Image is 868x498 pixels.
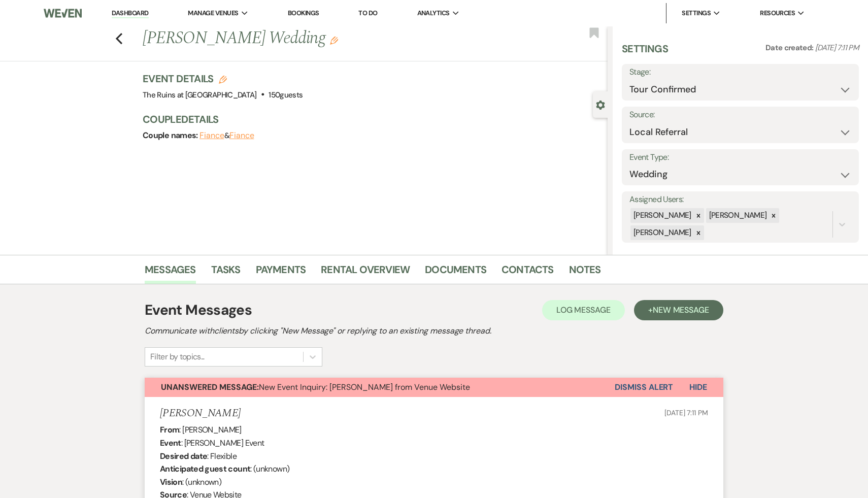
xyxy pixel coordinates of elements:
[358,9,377,17] a: To Do
[630,225,693,240] div: [PERSON_NAME]
[629,192,851,207] label: Assigned Users:
[161,382,259,392] strong: Unanswered Message:
[160,451,207,461] b: Desired date
[145,261,196,284] a: Messages
[630,208,693,223] div: [PERSON_NAME]
[596,99,605,109] button: Close lead details
[199,130,254,141] span: &
[765,43,815,53] span: Date created:
[143,90,257,100] span: The Ruins at [GEOGRAPHIC_DATA]
[160,438,181,448] b: Event
[160,463,250,474] b: Anticipated guest count
[160,424,179,435] b: From
[150,351,205,363] div: Filter by topics...
[556,305,611,315] span: Log Message
[629,108,851,122] label: Source:
[330,36,338,45] button: Edit
[634,300,723,320] button: +New Message
[815,43,859,53] span: [DATE] 7:11 PM
[664,408,708,417] span: [DATE] 7:11 PM
[112,9,148,18] a: Dashboard
[706,208,769,223] div: [PERSON_NAME]
[569,261,601,284] a: Notes
[615,378,673,397] button: Dismiss Alert
[145,378,615,397] button: Unanswered Message:New Event Inquiry: [PERSON_NAME] from Venue Website
[143,112,597,126] h3: Couple Details
[145,325,723,337] h2: Communicate with clients by clicking "New Message" or replying to an existing message thread.
[145,300,252,321] h1: Event Messages
[160,477,182,487] b: Vision
[689,382,707,392] span: Hide
[417,8,450,18] span: Analytics
[629,150,851,165] label: Event Type:
[199,131,224,140] button: Fiance
[682,8,711,18] span: Settings
[188,8,238,18] span: Manage Venues
[542,300,625,320] button: Log Message
[229,131,254,140] button: Fiance
[288,9,319,17] a: Bookings
[425,261,486,284] a: Documents
[143,130,199,141] span: Couple names:
[256,261,306,284] a: Payments
[653,305,709,315] span: New Message
[629,65,851,80] label: Stage:
[211,261,241,284] a: Tasks
[622,42,668,64] h3: Settings
[673,378,723,397] button: Hide
[143,72,303,86] h3: Event Details
[161,382,470,392] span: New Event Inquiry: [PERSON_NAME] from Venue Website
[44,3,82,24] img: Weven Logo
[143,26,511,51] h1: [PERSON_NAME] Wedding
[321,261,410,284] a: Rental Overview
[502,261,554,284] a: Contacts
[760,8,795,18] span: Resources
[269,90,303,100] span: 150 guests
[160,407,241,420] h5: [PERSON_NAME]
